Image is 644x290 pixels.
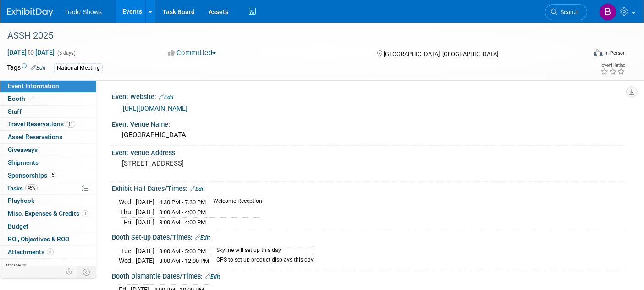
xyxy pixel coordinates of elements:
[8,82,59,89] span: Event Information
[119,207,136,217] td: Thu.
[8,235,69,243] span: ROI, Objectives & ROO
[0,207,96,220] a: Misc. Expenses & Credits1
[112,230,626,242] div: Booth Set-up Dates/Times:
[64,8,102,16] span: Trade Shows
[7,8,53,17] img: ExhibitDay
[159,199,206,206] span: 4:30 PM - 7:30 PM
[50,172,56,178] span: 5
[0,118,96,130] a: Travel Reservations11
[4,28,573,44] div: ASSH 2025
[47,248,54,255] span: 5
[6,261,21,268] span: more
[0,233,96,245] a: ROI, Objectives & ROO
[77,266,96,278] td: Toggle Event Tabs
[0,169,96,182] a: Sponsorships5
[205,273,220,280] a: Edit
[159,219,206,226] span: 8:00 AM - 4:00 PM
[119,128,619,142] div: [GEOGRAPHIC_DATA]
[190,186,205,192] a: Edit
[136,217,154,227] td: [DATE]
[0,106,96,118] a: Staff
[0,131,96,143] a: Asset Reservations
[7,63,46,73] td: Tags
[211,256,314,266] td: CPS to set up product displays this day
[136,207,154,217] td: [DATE]
[0,156,96,169] a: Shipments
[112,90,626,102] div: Event Website:
[557,9,578,16] span: Search
[136,256,154,266] td: [DATE]
[8,197,34,204] span: Playbook
[159,257,209,264] span: 8:00 AM - 12:00 PM
[8,248,54,256] span: Attachments
[8,146,38,153] span: Giveaways
[112,269,626,281] div: Booth Dismantle Dates/Times:
[56,50,76,56] span: (3 days)
[159,94,174,100] a: Edit
[31,65,46,71] a: Edit
[604,50,626,56] div: In-Person
[8,133,62,140] span: Asset Reservations
[599,3,616,21] img: Becca Rensi
[29,96,34,101] i: Booth reservation complete
[136,246,154,256] td: [DATE]
[66,121,75,128] span: 11
[119,246,136,256] td: Tue.
[7,184,38,192] span: Tasks
[119,197,136,207] td: Wed.
[0,182,96,195] a: Tasks45%
[8,159,39,166] span: Shipments
[119,217,136,227] td: Fri.
[82,210,88,217] span: 1
[25,184,38,191] span: 45%
[122,159,316,167] pre: [STREET_ADDRESS]
[0,259,96,271] a: more
[123,105,187,112] a: [URL][DOMAIN_NAME]
[61,266,77,278] td: Personalize Event Tab Strip
[8,120,75,128] span: Travel Reservations
[0,195,96,207] a: Playbook
[8,95,36,102] span: Booth
[8,210,88,217] span: Misc. Expenses & Credits
[195,234,210,241] a: Edit
[208,197,262,207] td: Welcome Reception
[159,248,206,255] span: 8:00 AM - 5:00 PM
[119,256,136,266] td: Wed.
[112,182,626,194] div: Exhibit Hall Dates/Times:
[384,50,498,57] span: [GEOGRAPHIC_DATA], [GEOGRAPHIC_DATA]
[0,144,96,156] a: Giveaways
[8,172,56,179] span: Sponsorships
[8,223,28,230] span: Budget
[27,49,35,56] span: to
[211,246,314,256] td: Skyline will set up this day
[136,197,154,207] td: [DATE]
[112,117,626,129] div: Event Venue Name:
[54,63,103,73] div: National Meeting
[594,49,603,56] img: Format-Inperson.png
[7,48,55,56] span: [DATE] [DATE]
[159,209,206,216] span: 8:00 AM - 4:00 PM
[165,48,220,58] button: Committed
[534,48,626,61] div: Event Format
[0,80,96,92] a: Event Information
[112,146,626,157] div: Event Venue Address:
[545,4,587,20] a: Search
[0,93,96,105] a: Booth
[0,246,96,258] a: Attachments5
[8,108,22,115] span: Staff
[0,220,96,233] a: Budget
[600,63,625,67] div: Event Rating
